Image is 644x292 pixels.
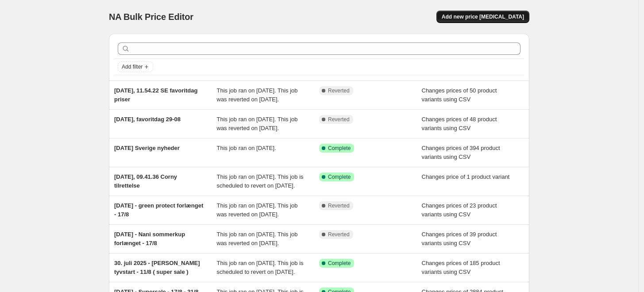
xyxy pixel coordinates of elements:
span: [DATE], 11.54.22 SE favoritdag priser [114,87,197,103]
span: Changes prices of 50 product variants using CSV [422,87,497,103]
span: Complete [328,260,351,267]
span: 30. juli 2025 - [PERSON_NAME] tyvstart - 11/8 ( super sale ) [114,260,200,275]
span: Complete [328,173,351,181]
span: Add new price [MEDICAL_DATA] [442,13,524,20]
span: This job ran on [DATE]. This job was reverted on [DATE]. [217,87,298,103]
span: [DATE], favoritdag 29-08 [114,116,181,123]
span: This job ran on [DATE]. This job was reverted on [DATE]. [217,231,298,246]
span: This job ran on [DATE]. This job is scheduled to revert on [DATE]. [217,173,304,189]
span: Reverted [328,231,350,238]
span: [DATE], 09.41.36 Corny tilrettelse [114,173,177,189]
span: Changes prices of 394 product variants using CSV [422,145,500,160]
span: [DATE] Sverige nyheder [114,145,180,151]
span: [DATE] - green protect forlænget - 17/8 [114,202,203,218]
span: This job ran on [DATE]. This job was reverted on [DATE]. [217,116,298,131]
button: Add new price [MEDICAL_DATA] [436,11,529,23]
span: NA Bulk Price Editor [109,12,193,22]
span: Complete [328,145,351,152]
span: Changes price of 1 product variant [422,173,510,180]
span: This job ran on [DATE]. [217,145,276,151]
span: Changes prices of 23 product variants using CSV [422,202,497,218]
span: Add filter [122,63,143,70]
span: Changes prices of 48 product variants using CSV [422,116,497,131]
span: Changes prices of 39 product variants using CSV [422,231,497,246]
span: Reverted [328,87,350,94]
span: Reverted [328,116,350,123]
span: Changes prices of 185 product variants using CSV [422,260,500,275]
span: [DATE] - Nani sommerkup forlænget - 17/8 [114,231,185,246]
button: Add filter [118,61,153,72]
span: Reverted [328,202,350,209]
span: This job ran on [DATE]. This job was reverted on [DATE]. [217,202,298,218]
span: This job ran on [DATE]. This job is scheduled to revert on [DATE]. [217,260,304,275]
